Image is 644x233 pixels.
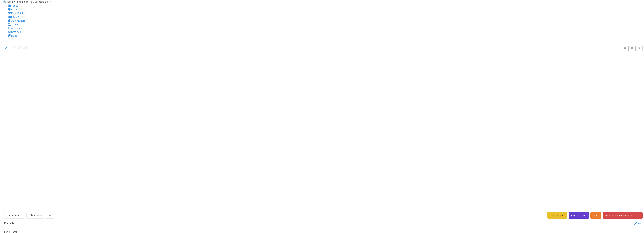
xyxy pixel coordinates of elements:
[547,212,567,219] button: Create Draft
[26,212,44,219] button: Assign
[4,222,15,225] h5: Details
[7,27,22,30] a: Analytics
[603,212,643,219] button: Move to No Outreach Needed
[7,8,17,11] a: Data
[7,15,19,18] a: Layout
[7,23,18,26] a: Team
[7,30,21,33] a: Settings
[3,0,7,3] span: 🔩
[6,214,22,217] span: Needs a Draft
[634,222,643,225] a: Edit
[7,34,17,37] a: Docs
[4,212,25,219] button: Needs a Draft
[7,0,52,3] span: Rolling Fund Fixes Rollover Comms
[7,4,18,7] a: Tasks
[7,19,25,22] a: Automation
[7,12,25,15] a: Flow Builder
[590,212,601,219] button: draft
[569,212,589,219] button: Refresh Data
